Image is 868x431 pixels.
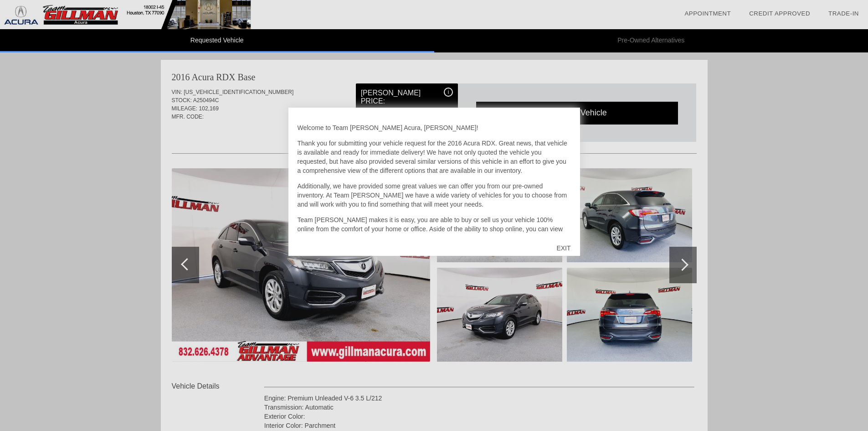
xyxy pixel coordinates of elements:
p: Thank you for submitting your vehicle request for the 2016 Acura RDX. Great news, that vehicle is... [298,139,571,175]
a: Credit Approved [749,10,810,17]
a: Appointment [684,10,731,17]
div: EXIT [547,234,580,262]
p: Team [PERSON_NAME] makes it is easy, you are able to buy or sell us your vehicle 100% online from... [298,215,571,261]
p: Additionally, we have provided some great values we can offer you from our pre-owned inventory. A... [298,182,571,209]
p: Welcome to Team [PERSON_NAME] Acura, [PERSON_NAME]! [298,123,571,132]
a: Trade-In [828,10,859,17]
